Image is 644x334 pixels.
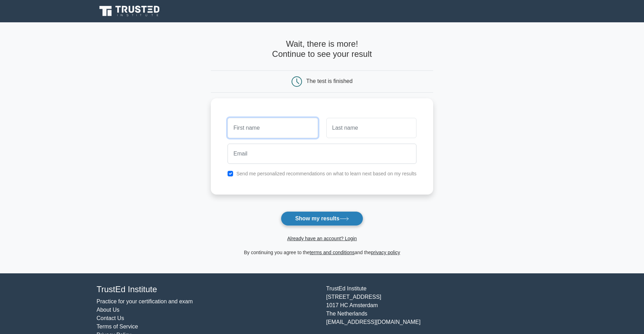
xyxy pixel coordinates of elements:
h4: TrustEd Institute [97,284,318,295]
input: First name [228,118,318,138]
label: Send me personalized recommendations on what to learn next based on my results [236,171,416,176]
button: Show my results [281,211,363,226]
div: The test is finished [306,78,352,84]
a: terms and conditions [310,250,355,255]
a: About Us [97,307,120,313]
a: Contact Us [97,315,124,321]
a: Practice for your certification and exam [97,298,193,304]
div: By continuing you agree to the and the [207,248,437,257]
h4: Wait, there is more! Continue to see your result [211,39,433,59]
a: privacy policy [371,250,400,255]
a: Terms of Service [97,324,138,329]
input: Email [228,144,416,164]
input: Last name [326,118,416,138]
a: Already have an account? Login [287,236,357,241]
